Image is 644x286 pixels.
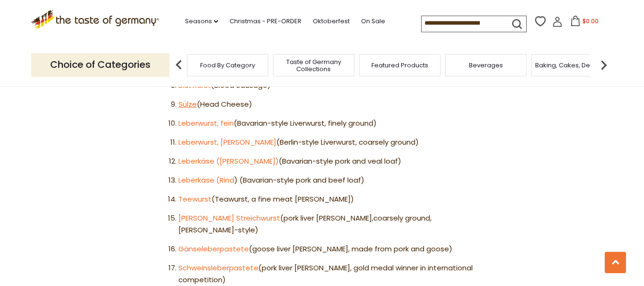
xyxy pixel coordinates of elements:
a: Featured Products [371,62,428,69]
li: (Head Cheese) [178,99,475,111]
a: Teewurst [178,194,212,204]
li: (Berlin-style Liverwurst, coarsely ground) [178,137,475,148]
img: previous arrow [169,55,188,74]
a: [PERSON_NAME] Streichwurst [178,213,280,223]
a: Schweinsleberpastete [178,263,258,273]
p: Choice of Categories [31,53,169,76]
img: next arrow [594,55,613,74]
a: Leberkäse ([PERSON_NAME]) [178,156,279,166]
span: $0.00 [582,17,599,25]
a: Food By Category [200,62,255,69]
a: Sülze [178,99,197,109]
li: (Bavarian-style pork and veal loaf) [178,156,475,167]
a: Blutwurst [178,80,211,90]
a: Gänseleberpastete [178,244,249,254]
a: On Sale [361,16,385,27]
a: Baking, Cakes, Desserts [536,62,609,69]
a: Taste of Germany Collections [276,58,352,73]
li: (goose liver [PERSON_NAME], made from pork and goose) [178,243,475,255]
li: (pork liver [PERSON_NAME],coarsely ground, [PERSON_NAME]-style) [178,212,475,236]
li: (Teawurst, a fine meat [PERSON_NAME]) [178,194,475,205]
a: Beverages [469,62,503,69]
a: Oktoberfest [313,16,350,27]
a: Leberwurst, fein [178,118,234,128]
button: $0.00 [565,16,605,30]
a: Leberwurst, [PERSON_NAME] [178,137,276,147]
li: (Bavarian-style Liverwurst, finely ground) [178,118,475,129]
a: Seasons [185,16,218,27]
li: ) (Bavarian-style pork and beef loaf) [178,175,475,186]
a: Christmas - PRE-ORDER [229,16,301,27]
li: (pork liver [PERSON_NAME], gold medal winner in international competition) [178,262,475,286]
a: Leberkäse (Rind [178,175,234,185]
